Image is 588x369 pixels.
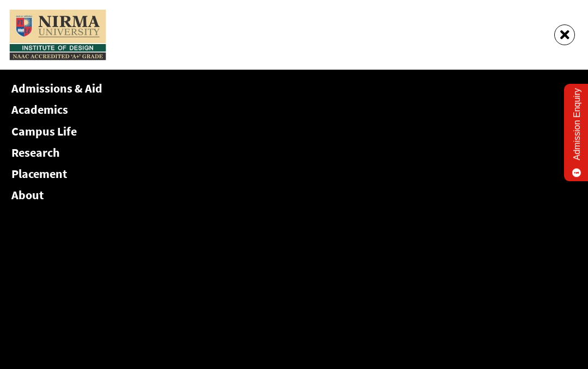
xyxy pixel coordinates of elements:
[9,9,107,61] img: main_logo
[11,187,44,202] a: About
[11,145,60,160] a: Research
[11,166,67,181] a: Placement
[11,124,77,139] a: Campus Life
[554,24,575,45] a: Close
[11,102,68,117] a: Academics
[11,81,102,96] a: Admissions & Aid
